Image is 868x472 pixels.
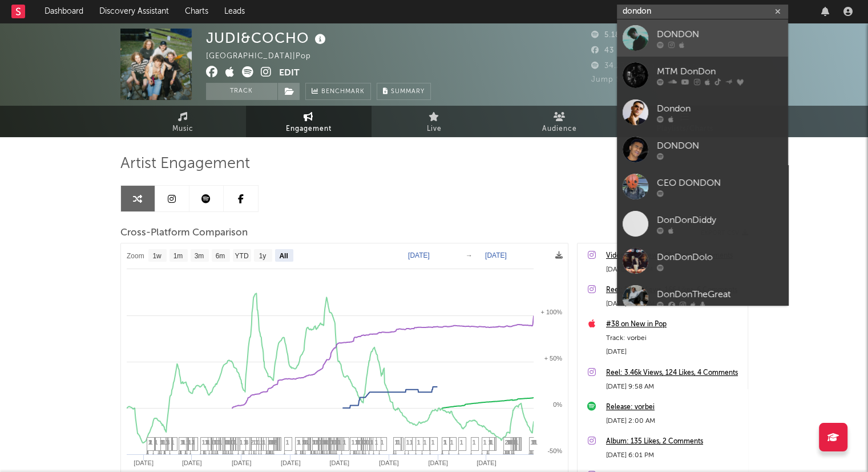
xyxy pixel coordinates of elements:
[253,439,256,446] span: 1
[617,279,788,317] a: DonDonTheGreat
[606,249,742,263] a: Video: 861 Views, 48 Likes, 2 Comments
[302,439,305,446] span: 1
[370,439,374,446] span: 1
[606,263,742,277] div: [DATE] 7:16 PM
[134,459,154,466] text: [DATE]
[206,83,277,100] button: Track
[657,287,782,301] div: DonDonTheGreat
[540,309,562,315] text: + 100%
[542,122,577,136] span: Audience
[431,439,435,446] span: 1
[450,439,454,446] span: 1
[460,439,463,446] span: 1
[505,439,508,446] span: 2
[657,65,782,78] div: MTM DonDon
[657,102,782,115] div: Dondon
[553,401,562,408] text: 0%
[263,439,266,446] span: 1
[591,76,659,83] span: Jump Score: 60.5
[343,439,346,446] span: 1
[215,252,225,260] text: 6m
[443,439,447,446] span: 1
[182,459,202,466] text: [DATE]
[205,439,208,446] span: 1
[377,83,431,100] button: Summary
[617,94,788,131] a: Dondon
[246,106,372,137] a: Engagement
[224,439,228,446] span: 1
[375,439,378,446] span: 1
[240,439,243,446] span: 1
[381,439,384,446] span: 1
[255,439,259,446] span: 1
[617,19,788,57] a: DONDON
[155,439,158,446] span: 1
[379,459,399,466] text: [DATE]
[187,439,190,446] span: 1
[297,439,300,446] span: 1
[591,62,700,70] span: 34.232 Monthly Listeners
[120,226,248,240] span: Cross-Platform Comparison
[202,439,205,446] span: 1
[305,83,371,100] a: Benchmark
[606,380,742,394] div: [DATE] 9:58 AM
[606,345,742,359] div: [DATE]
[355,439,358,446] span: 1
[606,401,742,414] a: Release: vorbei
[513,439,516,446] span: 1
[657,250,782,264] div: DonDonDolo
[206,50,324,63] div: [GEOGRAPHIC_DATA] | Pop
[352,439,355,446] span: 1
[127,252,144,260] text: Zoom
[657,213,782,227] div: DonDonDiddy
[171,439,175,446] span: 1
[251,439,254,446] span: 2
[606,366,742,380] a: Reel: 3.46k Views, 124 Likes, 4 Comments
[657,176,782,190] div: CEO DONDON
[395,439,398,446] span: 1
[477,459,496,466] text: [DATE]
[408,251,430,259] text: [DATE]
[279,66,300,81] button: Edit
[410,439,413,446] span: 1
[364,439,367,446] span: 1
[547,447,562,454] text: -50%
[427,122,442,136] span: Live
[617,131,788,168] a: DONDON
[213,439,216,446] span: 1
[657,27,782,41] div: DONDON
[120,157,250,171] span: Artist Engagement
[531,439,534,446] span: 1
[312,439,316,446] span: 1
[591,31,625,39] span: 5.186
[286,439,289,446] span: 1
[259,252,266,260] text: 1y
[617,205,788,242] a: DonDonDiddy
[488,439,492,446] span: 1
[606,297,742,311] div: [DATE] 3:09 PM
[321,85,365,99] span: Benchmark
[483,439,487,446] span: 1
[194,252,204,260] text: 3m
[606,435,742,449] a: Album: 135 Likes, 2 Comments
[260,439,264,446] span: 1
[617,5,788,19] input: Search for artists
[406,439,410,446] span: 1
[165,439,169,446] span: 1
[606,318,742,331] a: #38 on New in Pop
[497,106,623,137] a: Audience
[329,459,349,466] text: [DATE]
[617,242,788,279] a: DonDonDolo
[473,439,476,446] span: 1
[428,459,448,466] text: [DATE]
[244,439,247,446] span: 1
[372,106,497,137] a: Live
[391,89,425,95] span: Summary
[606,283,742,297] div: Reel: 5.13k Views, 166 Likes, 6 Comments
[192,439,195,446] span: 1
[211,439,214,446] span: 1
[280,459,300,466] text: [DATE]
